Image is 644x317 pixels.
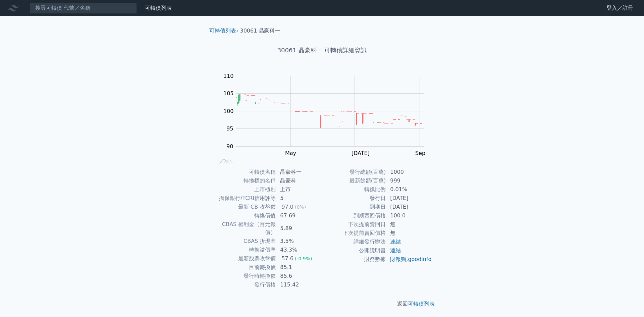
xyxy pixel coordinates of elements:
[276,272,322,280] td: 85.6
[386,168,432,176] td: 1000
[610,285,644,317] iframe: Chat Widget
[322,211,386,220] td: 到期賣回價格
[322,220,386,229] td: 下次提前賣回日
[212,185,276,194] td: 上市櫃別
[322,168,386,176] td: 發行總額(百萬)
[352,150,370,156] tspan: [DATE]
[386,220,432,229] td: 無
[212,263,276,272] td: 目前轉換價
[408,301,435,307] a: 可轉債列表
[386,203,432,211] td: [DATE]
[322,194,386,203] td: 發行日
[204,46,440,55] h1: 30061 晶豪科一 可轉債詳細資訊
[280,255,295,263] div: 57.6
[386,255,432,264] td: ,
[212,168,276,176] td: 可轉債名稱
[322,246,386,255] td: 公開說明書
[390,247,401,254] a: 連結
[145,5,172,11] a: 可轉債列表
[390,256,406,262] a: 財報狗
[601,3,639,13] a: 登入／註冊
[212,237,276,246] td: CBAS 折現率
[322,237,386,246] td: 詳細發行辦法
[408,256,431,262] a: goodinfo
[276,211,322,220] td: 67.69
[212,246,276,254] td: 轉換溢價率
[610,285,644,317] div: 聊天小工具
[386,229,432,237] td: 無
[322,185,386,194] td: 轉換比例
[276,263,322,272] td: 85.1
[209,28,236,34] a: 可轉債列表
[209,27,238,35] li: ›
[30,2,137,14] input: 搜尋可轉債 代號／名稱
[212,203,276,211] td: 最新 CB 收盤價
[240,27,280,35] li: 30061 晶豪科一
[276,220,322,237] td: 5.89
[322,255,386,264] td: 財務數據
[220,73,434,156] g: Chart
[276,194,322,203] td: 5
[276,237,322,246] td: 3.5%
[276,176,322,185] td: 晶豪科
[212,211,276,220] td: 轉換價值
[204,300,440,308] p: 返回
[212,176,276,185] td: 轉換標的名稱
[212,194,276,203] td: 擔保銀行/TCRI信用評等
[386,194,432,203] td: [DATE]
[212,220,276,237] td: CBAS 權利金（百元報價）
[223,108,234,114] tspan: 100
[226,143,233,150] tspan: 90
[276,185,322,194] td: 上市
[386,185,432,194] td: 0.01%
[212,272,276,280] td: 發行時轉換價
[322,176,386,185] td: 最新餘額(百萬)
[226,125,233,132] tspan: 95
[390,239,401,245] a: 連結
[295,256,312,261] span: (-0.9%)
[212,280,276,289] td: 發行價格
[295,204,306,210] span: (0%)
[386,211,432,220] td: 100.0
[322,203,386,211] td: 到期日
[285,150,296,156] tspan: May
[415,150,425,156] tspan: Sep
[212,254,276,263] td: 最新股票收盤價
[322,229,386,237] td: 下次提前賣回價格
[280,203,295,211] div: 97.0
[276,168,322,176] td: 晶豪科一
[223,90,234,97] tspan: 105
[386,176,432,185] td: 999
[223,73,234,79] tspan: 110
[276,246,322,254] td: 43.3%
[276,280,322,289] td: 115.42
